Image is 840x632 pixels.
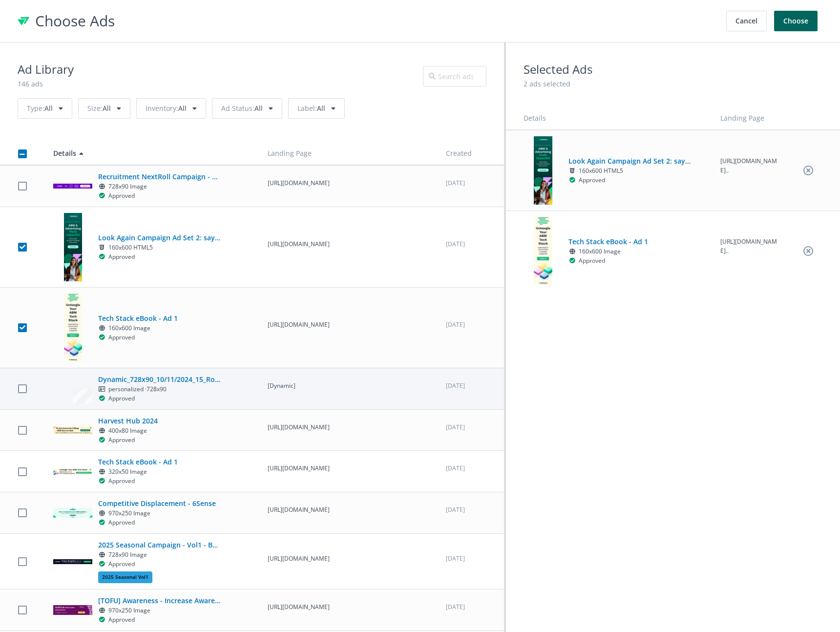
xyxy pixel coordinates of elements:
button: Cancel [726,11,767,31]
div: Approved [98,518,135,527]
span: [TOFU] Awareness - Increase Awareness [98,595,220,625]
p: https://www.rollworks.com/resources/guides-reports/holiday-ebook?utm_source=rollworks&utm_medium=... [268,554,428,564]
div: 728x90 Image [98,182,220,191]
p: https://campaigns.rollworks.com/tech_stack_ebook?utm_source=rollworks&utm_medium=paid-display&utm... [268,320,428,330]
img: Ad preview image [534,136,552,205]
div: All [136,98,206,119]
img: Recruitment NextRoll Campaign - WorkToLive [53,184,92,189]
div: 728x90 Image [98,550,220,560]
div: 160x600 Image [98,324,220,333]
p: May 25, 2023 [446,506,495,515]
div: Approved [98,477,135,486]
p: May 20, 2022 [446,179,495,188]
button: Choose [774,11,818,31]
p: https://www.rollworks.com/brand-rollworks/?utm_source=rollworks&utm_medium=paid-display&utm_campa... [268,603,428,612]
p: Oct 1, 2024 [446,464,495,473]
img: Competitive Displacement - 6Sense [53,508,92,518]
i: Web [98,184,105,190]
div: Approved [98,253,135,262]
span: 2025 Seasonal Vol1 [102,573,148,581]
h1: Choose Ads [35,9,724,32]
span: Inventory : [146,104,178,113]
h5: Recruitment NextRoll Campaign - WorkToLive [98,171,220,182]
h5: Tech Stack eBook - Ad 1 [98,313,220,324]
p: Oct 1, 2024 [446,320,495,330]
h5: Competitive Displacement - 6Sense [98,498,220,509]
i: Web [98,510,105,516]
span: Dynamic_728x90_10/11/2024_15_Rollworks_Q4C2BD [98,374,220,403]
p: Jul 30, 2025 [446,554,495,564]
p: Nov 4, 2024 [446,423,495,432]
span: Competitive Displacement - 6Sense [98,498,220,527]
span: Landing Page [268,148,312,158]
i: Web [98,469,105,475]
h5: Tech Stack eBook - Ad 1 [568,236,691,247]
h5: Look Again Campaign Ad Set 2: say hello to simplicity [98,232,220,243]
span: Tech Stack eBook - Ad 1 [98,457,220,486]
span: 146 ads [18,79,43,88]
img: 2025 Seasonal Campaign - Vol1 - B2B - 728x90 [53,559,92,564]
img: Ad preview image [64,213,82,281]
div: 970x250 Image [98,509,220,518]
span: Details [524,113,546,123]
span: Tech Stack eBook - Ad 1 [98,313,220,342]
p: https://campaigns.rollworks.com/tech_stack_ebook?utm_source=rollworks&utm_medium=paid-display&utm... [720,237,780,256]
img: Harvest Hub 2024 [53,426,92,434]
div: 160x600 HTML5 [568,167,691,176]
div: 320x50 Image [98,467,220,477]
i: Web [568,249,576,254]
h5: Tech Stack eBook - Ad 1 [98,457,220,467]
h5: [TOFU] Awareness - Increase Awareness [98,595,220,606]
div: Approved [98,394,135,403]
div: All [288,98,345,119]
i: Web [98,608,105,613]
span: Look Again Campaign Ad Set 2: say hello to simplicity [568,156,691,185]
h5: Dynamic_728x90_10/11/2024_15_Rollworks_Q4C2BD [98,374,220,385]
img: Tech Stack eBook - Ad 1 [53,468,92,475]
div: Approved [98,560,135,569]
span: Tech Stack eBook - Ad 1 [568,236,691,266]
p: https://campaigns.rollworks.com/marketing_made_simple_secure_impactful?utm_source=rollworks&utm_m... [720,157,780,175]
img: [TOFU] Awareness - Increase Awareness [53,605,92,615]
i: Personalized [98,386,105,392]
img: Tech Stack eBook - Ad 1 [534,217,552,285]
div: All [18,98,72,119]
span: Type : [27,104,44,113]
div: personalized · 728x90 [98,385,220,394]
h5: Look Again Campaign Ad Set 2: say hello to simplicity [568,156,691,167]
p: https://campaigns.rollworks.com/abm_harvest_hub?utm_source=rollworks&utm_medium=paid-display&utm_... [268,423,428,432]
p: For dynamic Ads, the landing page URLs are from dynamically recommended products. [268,381,428,391]
span: Details [53,148,76,158]
div: 970x250 Image [98,606,220,615]
span: Recruitment NextRoll Campaign - WorkToLive [98,171,220,201]
i: HTML5 [98,245,105,251]
div: 160x600 Image [568,247,691,256]
span: Ad Status : [221,104,254,113]
span: Size : [87,104,103,113]
h5: Harvest Hub 2024 [98,416,220,426]
div: Approved [568,256,605,266]
p: Oct 11, 2024 [446,381,495,391]
span: 2025 Seasonal Campaign - Vol1 - B2B - 728x90 [98,540,220,583]
p: https://campaigns.rollworks.com//rollworks-vs-competitors-consent?utm_source=rollworks&utm_medium... [268,506,428,515]
div: Approved [98,615,135,625]
p: Jun 19, 2025 [446,603,495,612]
div: All [78,98,130,119]
span: Harvest Hub 2024 [98,416,220,445]
span: Created [446,148,472,158]
div: Approved [98,191,135,201]
div: Approved [568,176,605,185]
i: Web [98,325,105,331]
h2: Selected Ads [524,60,822,79]
input: Search ads [423,66,486,86]
p: May 18, 2024 [446,240,495,249]
span: 2 ads selected [524,79,570,88]
h2: Ad Library [18,60,74,79]
span: Landing Page [720,113,764,123]
div: Approved [98,333,135,342]
h5: 2025 Seasonal Campaign - Vol1 - B2B - 728x90 [98,540,220,550]
div: All [212,98,282,119]
i: Web [98,552,105,558]
i: HTML5 [568,168,576,174]
div: 400x80 Image [98,426,220,436]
